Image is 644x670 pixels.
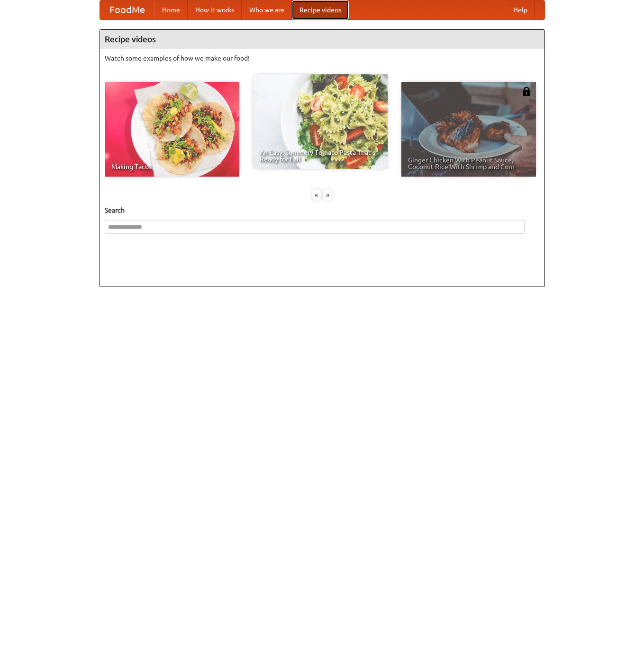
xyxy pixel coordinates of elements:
span: Making Tacos [111,163,233,170]
div: » [323,189,332,201]
h4: Recipe videos [100,30,544,49]
h5: Search [105,205,540,215]
p: Watch some examples of how we make our food! [105,54,540,63]
a: FoodMe [100,0,154,19]
a: Home [154,0,188,19]
a: An Easy, Summery Tomato Pasta That's Ready for Fall [253,74,388,169]
a: Help [506,0,535,19]
a: How it works [188,0,242,19]
div: « [312,189,321,201]
span: An Easy, Summery Tomato Pasta That's Ready for Fall [260,149,381,162]
img: 483408.png [522,87,531,96]
a: Who we are [242,0,292,19]
a: Making Tacos [105,82,239,177]
a: Recipe videos [292,0,349,19]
